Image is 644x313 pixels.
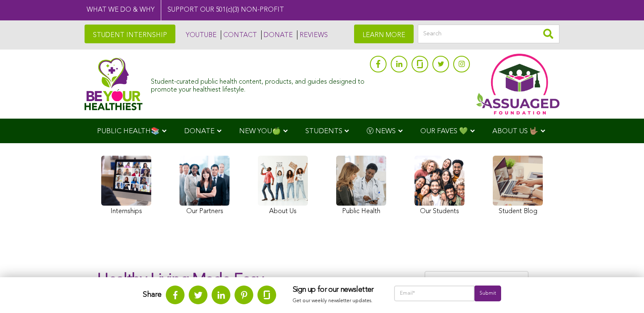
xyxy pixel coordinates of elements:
[420,128,468,135] span: OUR FAVES 💚
[297,30,328,40] a: REVIEWS
[85,25,175,43] a: STUDENT INTERNSHIP
[184,128,215,135] span: DONATE
[474,286,501,301] input: Submit
[293,296,377,306] p: Get our weekly newsletter updates.
[293,286,377,295] h3: Sign up for our newsletter
[418,25,559,43] input: Search
[221,30,257,40] a: CONTACT
[354,25,414,43] a: LEARN MORE
[367,128,396,135] span: Ⓥ NEWS
[184,30,217,40] a: YOUTUBE
[261,30,293,40] a: DONATE
[85,119,559,143] div: Navigation Menu
[264,291,270,299] img: glassdoor.svg
[394,286,474,301] input: Email*
[151,74,366,94] div: Student-curated public health content, products, and guides designed to promote your healthiest l...
[239,128,281,135] span: NEW YOU🍏
[424,271,529,290] input: Search Articles...
[143,291,162,298] strong: Share
[476,54,559,114] img: Assuaged App
[602,273,644,313] iframe: Chat Widget
[97,271,412,298] h1: Healthy Living Made Easy
[85,57,142,110] img: Assuaged
[305,128,342,135] span: STUDENTS
[97,128,160,135] span: PUBLIC HEALTH📚
[417,60,423,68] img: glassdoor
[492,128,538,135] span: ABOUT US 🤟🏽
